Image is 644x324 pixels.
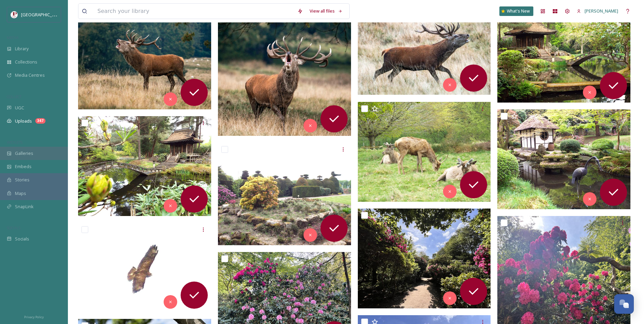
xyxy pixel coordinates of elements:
img: ext_1746647099.509687_dvkerr1968@googlemail.com-DSCF6102.JPG [218,143,351,245]
span: Library [15,46,29,52]
img: inbound8272958091446095805.jpg [358,3,491,95]
span: Collections [15,59,37,65]
span: Stories [15,177,30,183]
span: Uploads [15,118,32,124]
span: WIDGETS [7,140,22,145]
img: ext_1746647099.436835_dvkerr1968@googlemail.com-DSCF5771.JPG [358,102,491,202]
span: Embeds [15,163,32,170]
img: ext_1746647093.375083_dvkerr1968@googlemail.com-DSCF6070.JPG [78,223,211,312]
span: Media Centres [15,72,45,78]
a: [PERSON_NAME] [573,4,622,18]
span: UGC [15,105,24,111]
span: MEDIA [7,35,19,40]
a: What's New [499,6,533,16]
img: download%20(5).png [11,11,18,18]
span: COLLECT [7,94,21,99]
span: Maps [15,190,26,197]
a: View all files [306,4,346,18]
span: [PERSON_NAME] [585,8,618,14]
span: SnapLink [15,203,34,210]
img: ext_1746647099.705027_dvkerr1968@googlemail.com-DSCF5985.JPG [78,116,211,216]
div: 347 [35,118,45,124]
input: Search your library [94,4,294,19]
img: inbound2361046273743660115.jpg [78,3,211,109]
span: Privacy Policy [24,315,44,319]
img: ext_1746647098.72792_dvkerr1968@googlemail.com-DSCF5930.JPG [497,109,630,209]
img: inbound2448744534039716065.jpg [218,3,351,136]
span: SOCIALS [7,225,20,230]
span: [GEOGRAPHIC_DATA] [21,11,64,18]
button: Open Chat [614,294,634,314]
img: ext_1746647099.876907_dvkerr1968@googlemail.com-DSCF5954.JPG [497,3,630,103]
a: Privacy Policy [24,312,44,321]
span: Socials [15,236,29,242]
span: Galleries [15,150,33,157]
img: ext_1746641289.384655_Ianfletcher328@gmail.com-IMG_1868.jpeg [358,209,491,308]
